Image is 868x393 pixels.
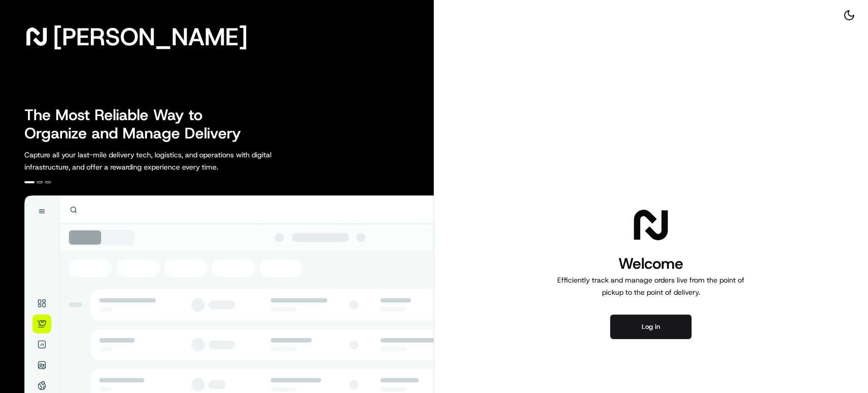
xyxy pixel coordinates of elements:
h1: Welcome [553,254,749,274]
p: Efficiently track and manage orders live from the point of pickup to the point of delivery. [553,274,749,298]
p: Capture all your last-mile delivery tech, logistics, and operations with digital infrastructure, ... [24,149,317,173]
h2: The Most Reliable Way to Organize and Manage Delivery [24,106,252,143]
button: Log in [610,315,692,339]
span: [PERSON_NAME] [53,26,248,47]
